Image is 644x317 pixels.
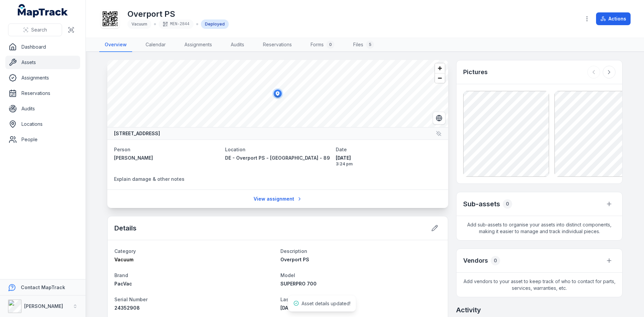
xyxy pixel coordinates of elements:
span: Serial Number [114,297,148,302]
a: DE - Overport PS - [GEOGRAPHIC_DATA] - 89408 [225,155,331,161]
a: Files5 [348,38,379,52]
span: Person [114,147,130,152]
span: DE - Overport PS - [GEOGRAPHIC_DATA] - 89408 [225,155,340,161]
a: People [5,133,80,146]
time: 8/14/2025, 3:24:20 PM [336,155,441,167]
span: Vacuum [131,21,147,27]
button: Zoom in [435,63,445,73]
strong: Contact MapTrack [21,284,65,290]
a: Assets [5,56,80,69]
span: Vacuum [114,257,133,262]
div: 0 [503,199,512,209]
a: [PERSON_NAME] [114,155,220,161]
a: Audits [225,38,250,52]
span: Category [114,248,136,254]
h3: Pictures [463,67,488,77]
a: Reservations [5,87,80,100]
a: Locations [5,117,80,131]
span: Date [336,147,347,152]
a: Overview [99,38,132,52]
button: Actions [596,12,631,25]
span: Add vendors to your asset to keep track of who to contact for parts, services, warranties, etc. [457,273,622,297]
a: Assignments [5,71,80,85]
button: Zoom out [435,73,445,83]
a: Forms0 [305,38,340,52]
span: [DATE] [280,305,296,311]
a: MapTrack [18,4,68,17]
span: Asset details updated! [302,301,351,306]
span: Location [225,147,246,152]
h2: Details [114,223,137,233]
span: Overport PS [280,257,309,262]
div: 5 [366,41,374,49]
a: Assignments [179,38,217,52]
a: Calendar [140,38,171,52]
strong: [PERSON_NAME] [24,303,63,309]
canvas: Map [107,60,448,127]
div: MEN-2844 [159,19,194,29]
div: 0 [326,41,334,49]
span: Explain damage & other notes [114,176,184,182]
span: SUPERPRO 700 [280,281,317,286]
span: 24352908 [114,305,140,311]
span: Description [280,248,307,254]
span: PacVac [114,281,132,286]
span: Search [31,27,47,33]
span: Model [280,272,295,278]
span: [DATE] [336,155,441,161]
button: Switch to Satellite View [433,112,445,124]
h1: Overport PS [127,9,229,19]
a: Dashboard [5,40,80,54]
span: Add sub-assets to organise your assets into distinct components, making it easier to manage and t... [457,216,622,240]
span: Last Test & Tag Date [280,297,330,302]
time: 3/25/2025, 11:00:00 AM [280,305,296,311]
a: Audits [5,102,80,115]
h2: Activity [456,305,481,315]
span: Brand [114,272,128,278]
button: Search [8,23,62,36]
a: View assignment [249,193,307,205]
h3: Vendors [463,256,488,265]
span: 3:24 pm [336,161,441,167]
strong: [STREET_ADDRESS] [114,130,160,137]
a: Reservations [258,38,297,52]
h2: Sub-assets [463,199,500,209]
div: 0 [491,256,500,265]
div: Deployed [201,19,229,29]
